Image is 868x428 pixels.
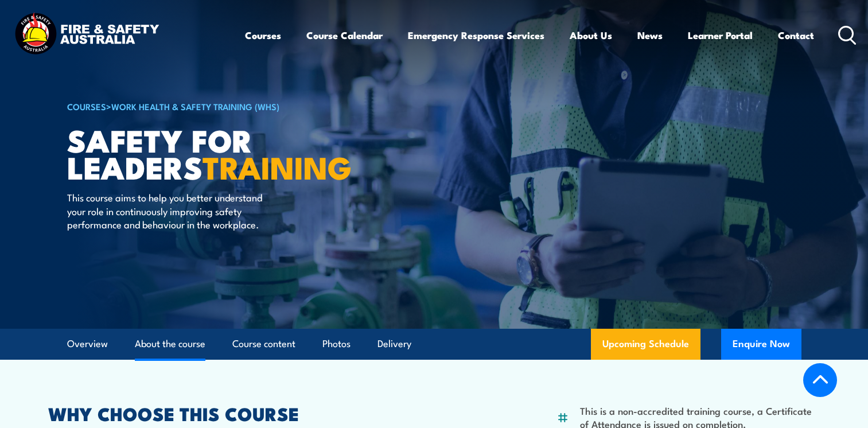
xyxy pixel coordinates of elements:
a: COURSES [67,100,106,112]
a: About Us [570,20,612,50]
a: About the course [135,329,205,359]
a: Contact [778,20,814,50]
a: Delivery [377,329,411,359]
a: Overview [67,329,108,359]
a: Photos [322,329,351,359]
a: Course Calendar [306,20,383,50]
a: Work Health & Safety Training (WHS) [111,100,279,112]
h2: WHY CHOOSE THIS COURSE [48,405,383,421]
button: Enquire Now [721,329,801,360]
h6: > [67,99,351,113]
h1: Safety For Leaders [67,126,351,180]
a: News [637,20,663,50]
a: Courses [245,20,281,50]
a: Course content [232,329,295,359]
strong: TRAINING [203,142,352,190]
a: Emergency Response Services [408,20,544,50]
a: Upcoming Schedule [591,329,700,360]
a: Learner Portal [688,20,753,50]
p: This course aims to help you better understand your role in continuously improving safety perform... [67,190,277,231]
